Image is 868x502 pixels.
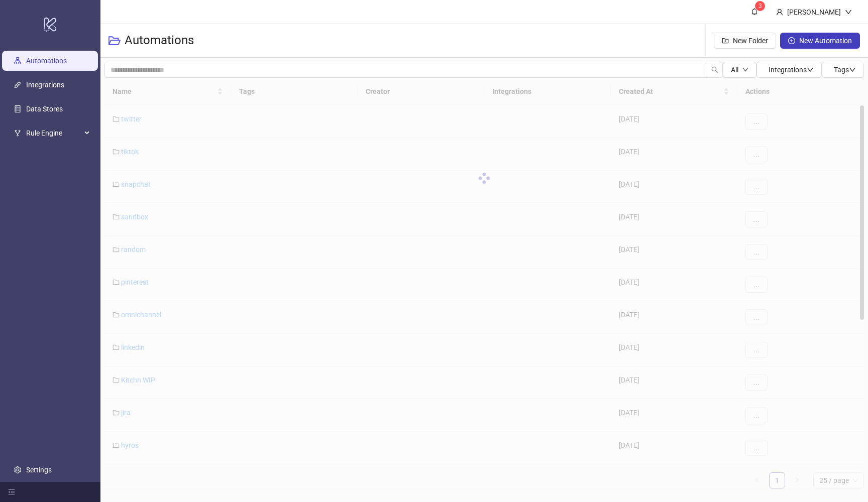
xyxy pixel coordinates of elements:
span: fork [14,130,21,137]
a: Settings [26,466,52,474]
span: All [731,66,738,74]
span: down [807,66,814,73]
span: folder-add [722,37,729,44]
span: search [711,66,718,73]
span: user [776,9,783,16]
span: menu-fold [8,488,15,495]
sup: 3 [755,1,765,11]
span: down [742,67,748,73]
span: down [849,66,856,73]
span: Rule Engine [26,123,81,143]
div: [PERSON_NAME] [783,7,845,18]
span: 3 [758,3,762,10]
span: Integrations [769,66,814,74]
span: New Automation [799,37,852,45]
button: Alldown [723,62,756,78]
button: Tagsdown [822,62,864,78]
span: plus-circle [788,37,795,44]
span: bell [751,8,758,15]
span: Tags [834,66,856,74]
button: New Folder [714,33,776,49]
span: folder-open [108,35,121,47]
a: Integrations [26,81,64,89]
h3: Automations [125,33,194,49]
span: New Folder [733,37,768,45]
a: Automations [26,57,67,65]
button: New Automation [780,33,860,49]
span: down [845,9,852,16]
button: Integrationsdown [756,62,822,78]
a: Data Stores [26,105,63,113]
